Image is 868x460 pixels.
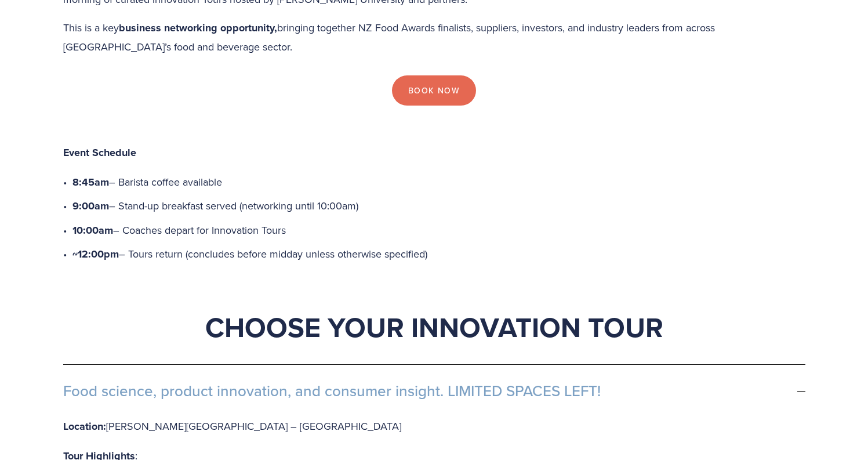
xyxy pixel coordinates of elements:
button: Food science, product innovation, and consumer insight. LIMITED SPACES LEFT! [63,365,805,417]
strong: Location: [63,419,106,434]
strong: 8:45am [72,175,109,190]
p: This is a key bringing together NZ Food Awards finalists, suppliers, investors, and industry lead... [63,19,805,56]
p: – Barista coffee available [72,173,805,192]
strong: business networking opportunity, [119,20,277,35]
span: Food science, product innovation, and consumer insight. LIMITED SPACES LEFT! [63,382,797,400]
p: – Tours return (concludes before midday unless otherwise specified) [72,245,805,264]
p: [PERSON_NAME][GEOGRAPHIC_DATA] – [GEOGRAPHIC_DATA] [63,417,583,436]
strong: ~12:00pm [72,247,119,262]
strong: 9:00am [72,198,109,213]
p: – Stand-up breakfast served (networking until 10:00am) [72,197,805,216]
h1: Choose Your Innovation Tour [63,310,805,345]
strong: Event Schedule [63,145,136,160]
strong: 10:00am [72,223,113,238]
a: Book Now [392,75,476,106]
p: – Coaches depart for Innovation Tours [72,221,805,240]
